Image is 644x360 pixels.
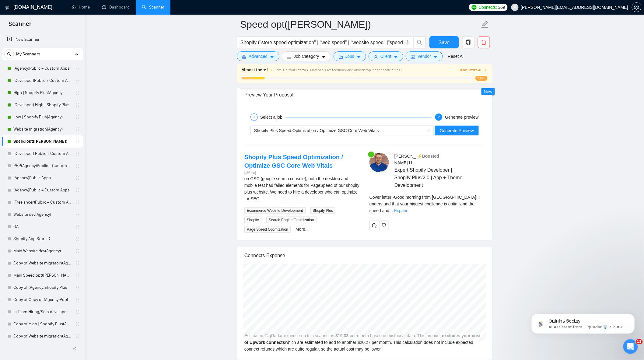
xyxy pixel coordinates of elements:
[16,48,40,60] span: My Scanners
[75,285,80,290] span: holder
[632,5,642,10] a: setting
[369,195,480,213] span: Cover letter - Good morning from [GEOGRAPHIC_DATA]! I understand that your biggest challenge is o...
[296,227,309,232] a: More...
[75,139,80,144] span: holder
[345,53,355,60] span: Jobs
[13,245,71,257] a: Main Website dev(Agency)
[478,36,490,48] button: delete
[266,217,317,223] span: Search Engine Optimization
[13,172,71,184] a: (Agency)Public Apps
[244,207,306,214] span: Ecommerce Website Development
[13,62,71,75] a: (Agency)Public + Custom Apps
[322,55,326,59] span: caret-down
[244,170,360,176] div: [DATE]
[75,309,80,314] span: holder
[448,53,464,60] a: Reset All
[75,188,80,193] span: holder
[13,221,71,233] a: QA
[75,115,80,120] span: holder
[379,221,389,230] button: dislike
[445,114,479,121] div: Generate preview
[429,36,459,48] button: Save
[75,176,80,180] span: holder
[13,257,71,269] a: Copy of Website migratoin(Agency)
[237,264,492,360] div: Estimated GigRadar expense on this scanner is per month based on historical data. This amount whi...
[475,76,488,81] span: 10%
[13,233,71,245] a: Shopify App Store D
[72,5,90,10] a: homeHome
[623,339,638,354] iframe: Intercom live chat
[75,151,80,156] span: holder
[75,163,80,168] span: holder
[4,49,14,59] button: search
[240,17,480,32] input: Scanner name...
[5,3,9,12] img: logo
[513,5,517,9] span: user
[13,135,71,148] a: Speed opt([PERSON_NAME])
[254,128,379,133] span: Shopify Plus Speed Optimization / Optimize GSC Core Web Vitals
[13,269,71,281] a: Main Speed opt([PERSON_NAME])
[414,40,425,45] span: search
[13,208,71,221] a: Website dev(Agency)
[13,184,71,196] a: (Agency)Public + Custom Apps
[102,5,130,10] a: dashboardDashboard
[13,99,71,111] a: (Developer) High | Shopify Plus
[636,339,643,344] span: 11
[406,51,443,61] button: idcardVendorcaret-down
[282,51,331,61] button: barsJob Categorycaret-down
[72,346,79,352] span: double-left
[13,330,71,342] a: Copy of Website migration(Agency)
[75,90,80,95] span: holder
[369,153,389,172] img: c1gfRzHJo4lwB2uvQU6P4BT15O_lr8ReaehWjS0ADxTjCRy4vAPwXYrdgz0EeetcBO
[7,33,78,46] a: New Scanner
[481,20,489,28] span: edit
[13,160,71,172] a: PHP(Agency)Public + Custom Apps
[13,87,71,99] a: High | Shopify Plus(Agency)
[244,86,485,103] div: Preview Your Proposal
[244,217,261,223] span: Shopify
[142,5,164,10] a: searchScanner
[252,115,256,119] span: check
[287,55,291,59] span: bars
[244,247,485,264] div: Connects Expense
[75,261,80,266] span: holder
[460,67,488,73] button: Train Laziza AI
[242,55,246,59] span: setting
[75,200,80,205] span: holder
[435,126,479,135] button: Generate Preview
[75,322,80,327] span: holder
[294,53,319,60] span: Job Category
[75,249,80,253] span: holder
[380,53,391,60] span: Client
[411,55,415,59] span: idcard
[5,52,14,56] span: search
[13,318,71,330] a: Copy of High | Shopify Plus(Agency)
[484,89,492,94] span: New
[463,40,474,45] span: copy
[13,196,71,208] a: (Freelancer)Public + Custom Apps
[244,154,343,169] a: Shopify Plus Speed Optimization / Optimize GSC Core Web Vitals
[240,39,403,46] input: Search Freelance Jobs...
[75,66,80,71] span: holder
[394,208,408,213] a: Expand
[418,53,431,60] span: Vendor
[75,224,80,229] span: holder
[310,207,336,214] span: Shopify Plus
[522,301,644,344] iframe: Intercom notifications сообщение
[75,212,80,217] span: holder
[369,194,485,214] div: Remember that the client will see only the first two lines of your cover letter.
[484,68,488,72] span: right
[275,68,402,72] span: Level Up Your Laziza AI Matches! Give feedback and unlock top-tier opportunities !
[75,236,80,241] span: holder
[433,55,438,59] span: caret-down
[406,40,410,44] span: info-circle
[394,166,467,189] span: Expert Shopify Developer | Shopify Plus/2.0 | App + Theme Development
[394,154,416,165] span: [PERSON_NAME] U .
[75,127,80,132] span: holder
[270,55,274,59] span: caret-down
[479,4,497,11] span: Connects:
[13,123,71,135] a: Website migration(Agency)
